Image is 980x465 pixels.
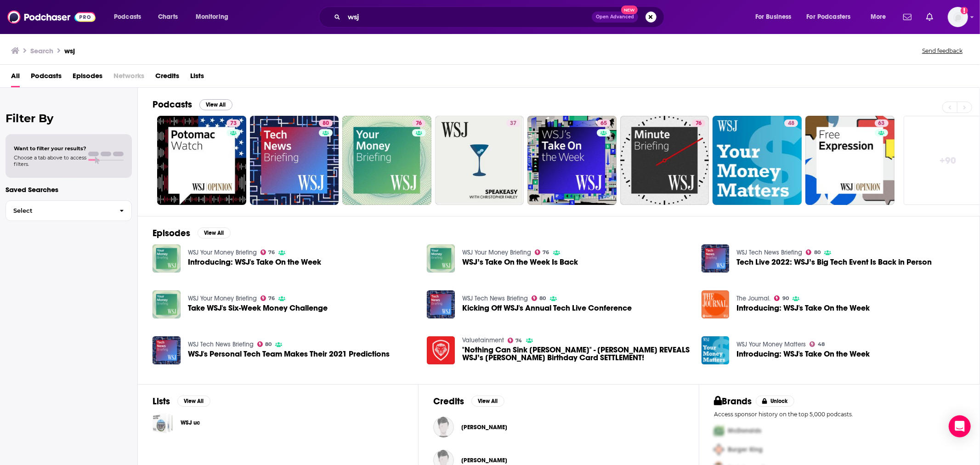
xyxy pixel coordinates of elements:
[323,119,329,128] span: 80
[188,350,390,358] a: WSJ's Personal Tech Team Makes Their 2021 Predictions
[14,154,86,167] span: Choose a tab above to access filters.
[736,295,770,302] a: The Journal.
[736,258,932,266] a: Tech Live 2022: WSJ’s Big Tech Event Is Back in Person
[196,11,228,23] span: Monitoring
[199,99,232,110] button: View All
[6,208,112,214] span: Select
[749,10,803,24] button: open menu
[923,9,937,25] a: Show notifications dropdown
[961,7,968,14] svg: Add a profile image
[736,340,806,348] a: WSJ Your Money Matters
[190,68,204,87] a: Lists
[540,296,546,301] span: 80
[427,290,455,318] img: Kicking Off WSJ's Annual Tech Live Conference
[461,424,507,431] span: [PERSON_NAME]
[506,119,520,127] a: 37
[261,295,275,301] a: 76
[461,424,507,431] a: Brian Schwartz
[736,304,870,312] a: Introducing: WSJ's Take On the Week
[510,119,516,128] span: 37
[600,119,607,128] span: 65
[152,10,183,24] a: Charts
[64,46,75,55] h3: wsj
[807,11,851,23] span: For Podcasters
[427,336,455,364] img: "Nothing Can Sink Trump" - Trump REVEALS WSJ’s Epstein Birthday Card SETTLEMENT!
[416,119,422,128] span: 76
[153,227,231,239] a: EpisodesView All
[342,116,431,205] a: 76
[153,99,192,110] h2: Podcasts
[181,418,200,428] a: WSJ uc
[462,346,691,362] a: "Nothing Can Sink Trump" - Trump REVEALS WSJ’s Epstein Birthday Card SETTLEMENT!
[153,244,181,272] a: Introducing: WSJ's Take On the Week
[108,10,153,24] button: open menu
[702,290,730,318] a: Introducing: WSJ's Take On the Week
[597,119,611,127] a: 65
[6,185,132,194] p: Saved Searches
[73,68,102,87] a: Episodes
[261,250,275,255] a: 76
[620,116,709,205] a: 76
[805,116,895,205] a: 63
[462,346,691,362] span: "Nothing Can Sink [PERSON_NAME]" - [PERSON_NAME] REVEALS WSJ’s [PERSON_NAME] Birthday Card SETTLE...
[810,341,825,347] a: 48
[864,10,898,24] button: open menu
[7,8,96,26] img: Podchaser - Follow, Share and Rate Podcasts
[433,417,454,437] img: Brian Schwartz
[188,304,328,312] a: Take WSJ's Six-Week Money Challenge
[153,396,210,407] a: ListsView All
[462,304,632,312] a: Kicking Off WSJ's Annual Tech Live Conference
[714,411,965,418] p: Access sponsor history on the top 5,000 podcasts.
[157,116,246,205] a: 73
[814,250,821,255] span: 80
[692,119,705,127] a: 76
[736,249,802,256] a: WSJ Tech News Briefing
[702,244,730,272] img: Tech Live 2022: WSJ’s Big Tech Event Is Back in Person
[153,290,181,318] a: Take WSJ's Six-Week Money Challenge
[543,250,549,255] span: 76
[188,340,254,348] a: WSJ Tech News Briefing
[153,413,173,433] span: WSJ uc
[227,119,240,127] a: 73
[155,68,179,87] a: Credits
[153,227,190,239] h2: Episodes
[30,46,53,55] h3: Search
[435,116,524,205] a: 37
[188,295,257,302] a: WSJ Your Money Briefing
[11,68,20,87] a: All
[6,112,132,125] h2: Filter By
[427,244,455,272] img: WSJ’s Take On the Week Is Back
[516,339,522,343] span: 74
[714,396,752,407] h2: Brands
[596,15,634,19] span: Open Advanced
[153,336,181,364] img: WSJ's Personal Tech Team Makes Their 2021 Predictions
[696,119,702,128] span: 76
[265,342,272,346] span: 80
[948,7,968,27] button: Show profile menu
[177,396,210,407] button: View All
[344,10,592,24] input: Search podcasts, credits, & more...
[621,6,638,14] span: New
[784,119,798,127] a: 48
[31,68,62,87] a: Podcasts
[527,116,617,205] a: 65
[462,258,578,266] a: WSJ’s Take On the Week Is Back
[818,342,825,346] span: 48
[198,227,231,238] button: View All
[433,396,504,407] a: CreditsView All
[755,11,792,23] span: For Business
[736,350,870,358] a: Introducing: WSJ's Take On the Week
[188,258,321,266] a: Introducing: WSJ's Take On the Week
